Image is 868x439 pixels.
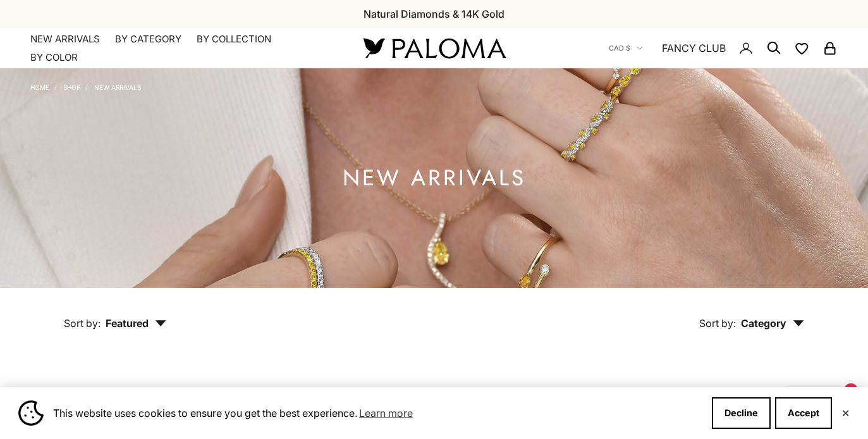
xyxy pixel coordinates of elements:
[30,51,78,64] summary: By Color
[63,83,80,91] a: Shop
[30,81,141,91] nav: Breadcrumb
[712,397,771,429] button: Decline
[609,28,838,68] nav: Secondary navigation
[30,33,333,64] nav: Primary navigation
[64,317,101,330] span: Sort by:
[30,33,100,46] a: NEW ARRIVALS
[30,83,49,91] a: Home
[609,42,643,54] button: CAD $
[94,83,141,91] a: NEW ARRIVALS
[357,404,415,423] a: Learn more
[35,288,195,341] button: Sort by: Featured
[364,6,504,22] p: Natural Diamonds & 14K Gold
[53,404,702,423] span: This website uses cookies to ensure you get the best experience.
[106,317,166,330] span: Featured
[197,33,271,46] summary: By Collection
[115,33,181,46] summary: By Category
[670,288,833,341] button: Sort by: Category
[841,409,850,417] button: Close
[609,42,630,54] span: CAD $
[775,397,832,429] button: Accept
[18,400,44,426] img: Cookie banner
[662,40,726,56] a: FANCY CLUB
[699,317,736,330] span: Sort by:
[343,170,526,186] h1: NEW ARRIVALS
[741,317,804,330] span: Category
